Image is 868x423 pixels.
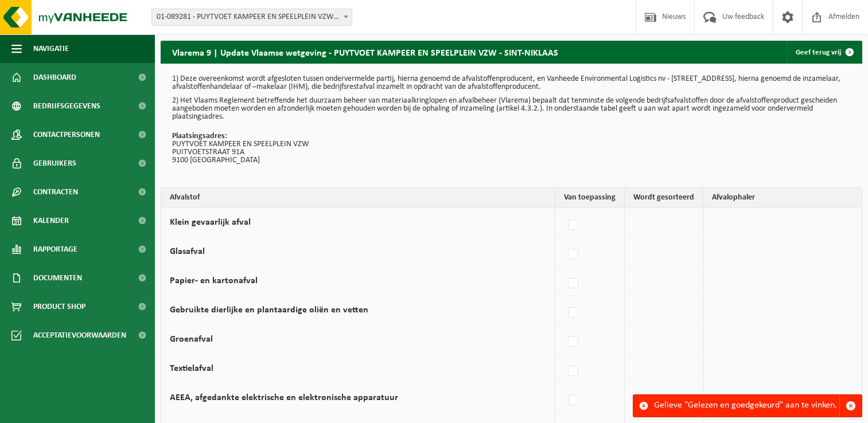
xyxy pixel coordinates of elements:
[161,41,570,63] h2: Vlarema 9 | Update Vlaamse wetgeving - PUYTVOET KAMPEER EN SPEELPLEIN VZW - SINT-NIKLAAS
[33,206,69,235] span: Kalender
[172,75,851,91] p: 1) Deze overeenkomst wordt afgesloten tussen ondervermelde partij, hierna genoemd de afvalstoffen...
[625,188,703,208] th: Wordt gesorteerd
[170,276,258,285] label: Papier- en kartonafval
[33,149,76,178] span: Gebruikers
[33,120,100,149] span: Contactpersonen
[654,395,839,417] div: Gelieve "Gelezen en goedgekeurd" aan te vinken.
[151,9,352,26] span: 01-089281 - PUYTVOET KAMPEER EN SPEELPLEIN VZW - SINT-NIKLAAS
[555,188,625,208] th: Van toepassing
[172,97,851,121] p: 2) Het Vlaams Reglement betreffende het duurzaam beheer van materiaalkringlopen en afvalbeheer (V...
[170,364,213,373] label: Textielafval
[170,247,205,256] label: Glasafval
[33,34,69,63] span: Navigatie
[787,41,861,64] a: Geef terug vrij
[170,393,398,402] label: AEEA, afgedankte elektrische en elektronische apparatuur
[33,92,100,120] span: Bedrijfsgegevens
[172,132,227,140] strong: Plaatsingsadres:
[152,9,352,25] span: 01-089281 - PUYTVOET KAMPEER EN SPEELPLEIN VZW - SINT-NIKLAAS
[33,264,82,292] span: Documenten
[172,132,851,164] p: PUYTVOET KAMPEER EN SPEELPLEIN VZW PUITVOETSTRAAT 91A 9100 [GEOGRAPHIC_DATA]
[33,321,126,350] span: Acceptatievoorwaarden
[170,335,213,344] label: Groenafval
[703,188,862,208] th: Afvalophaler
[33,63,76,92] span: Dashboard
[170,305,368,315] label: Gebruikte dierlijke en plantaardige oliën en vetten
[33,292,85,321] span: Product Shop
[161,188,555,208] th: Afvalstof
[170,218,251,227] label: Klein gevaarlijk afval
[33,178,78,206] span: Contracten
[33,235,77,264] span: Rapportage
